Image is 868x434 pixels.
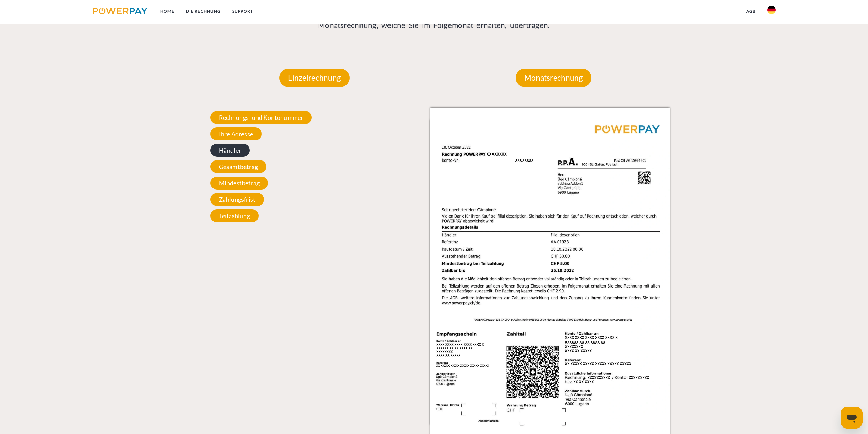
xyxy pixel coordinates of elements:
[740,5,762,17] a: agb
[279,69,350,87] p: Einzelrechnung
[210,127,262,140] span: Ihre Adresse
[180,5,226,17] a: DIE RECHNUNG
[210,209,259,222] span: Teilzahlung
[155,5,180,17] a: Home
[210,193,264,206] span: Zahlungsfrist
[210,160,266,173] span: Gesamtbetrag
[226,5,259,17] a: SUPPORT
[210,177,268,190] span: Mindestbetrag
[210,111,312,124] span: Rechnungs- und Kontonummer
[93,8,148,14] img: logo-powerpay.svg
[516,69,591,87] p: Monatsrechnung
[841,407,863,429] iframe: Schaltfläche zum Öffnen des Messaging-Fensters
[767,6,776,14] img: de
[210,144,250,157] span: Händler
